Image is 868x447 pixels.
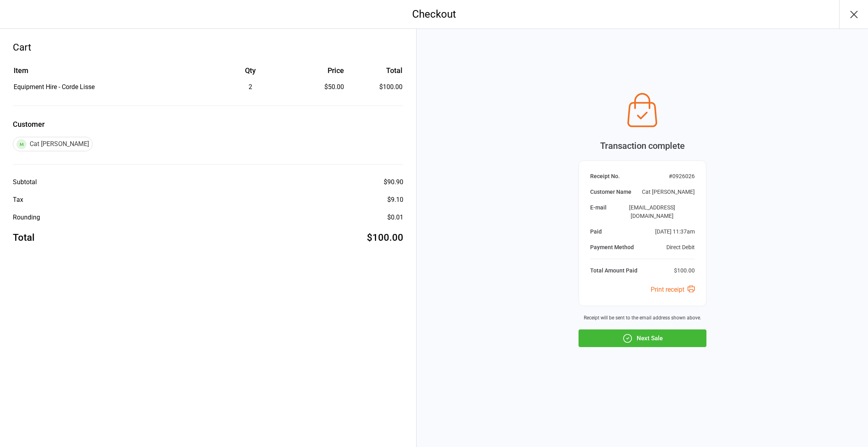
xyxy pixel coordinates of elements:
div: $0.01 [387,213,403,222]
button: Next Sale [579,329,706,347]
div: Subtotal [13,177,37,187]
div: Payment Method [590,243,634,252]
span: Equipment Hire - Corde Lisse [14,83,95,91]
div: Direct Debit [666,243,695,252]
div: Transaction complete [579,139,706,152]
div: # 0926026 [669,172,695,181]
a: Print receipt [651,286,695,293]
div: Paid [590,228,602,236]
th: Qty [207,65,293,81]
div: Price [294,65,344,76]
div: Cat [PERSON_NAME] [13,137,93,151]
td: $100.00 [347,82,403,92]
div: $50.00 [294,82,344,92]
div: Rounding [13,213,40,222]
div: Customer Name [590,188,631,196]
th: Total [347,65,403,81]
div: Receipt No. [590,172,620,181]
div: E-mail [590,203,607,220]
div: $100.00 [367,230,403,245]
div: Tax [13,195,23,205]
div: $90.90 [384,177,403,187]
div: Total Amount Paid [590,266,637,275]
div: Receipt will be sent to the email address shown above. [579,314,706,321]
div: Total [13,230,34,245]
label: Customer [13,119,403,130]
div: [DATE] 11:37am [655,228,695,236]
div: Cat [PERSON_NAME] [642,188,695,196]
div: Cart [13,40,403,55]
div: [EMAIL_ADDRESS][DOMAIN_NAME] [610,203,695,220]
div: $100.00 [674,266,695,275]
div: $9.10 [387,195,403,205]
div: 2 [207,82,293,92]
th: Item [14,65,206,81]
